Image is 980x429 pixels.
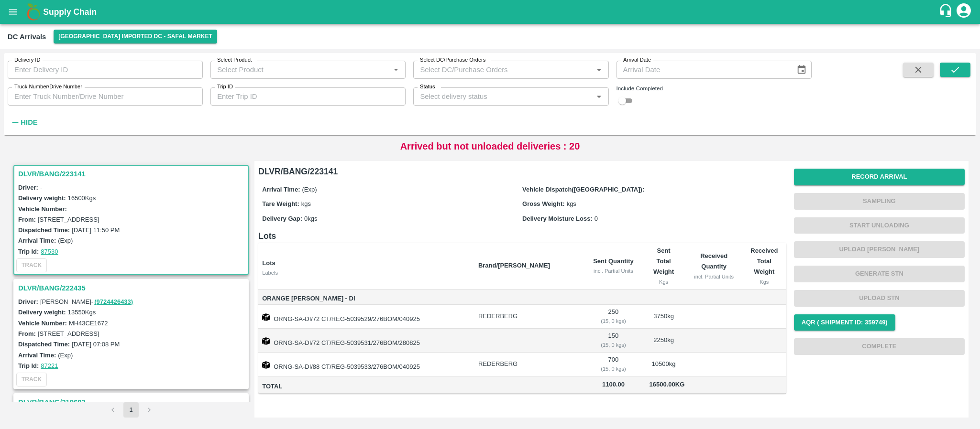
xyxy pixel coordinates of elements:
b: Received Quantity [700,252,727,270]
input: Select Product [213,64,387,76]
label: From: [18,330,36,337]
b: Brand/[PERSON_NAME] [478,262,550,269]
input: Select DC/Purchase Orders [416,64,577,76]
span: Total [262,381,471,392]
button: Choose date [793,61,811,79]
label: [STREET_ADDRESS] [38,216,99,223]
div: ( 15, 0 kgs) [593,341,634,349]
button: Open [593,64,605,76]
p: Arrived but not unloaded deliveries : 20 [400,139,580,153]
b: Received Total Weight [750,247,778,276]
button: open drawer [2,1,24,23]
button: Record Arrival [794,169,965,185]
span: (Exp) [302,186,317,193]
span: kgs [567,200,576,207]
div: Include Completed [617,84,812,93]
button: page 1 [123,402,139,418]
label: MH43CE1672 [69,320,108,327]
input: Enter Trip ID [210,87,406,106]
h3: DLVR/BANG/222435 [18,282,247,294]
label: Arrival Date [623,56,651,64]
div: DC Arrivals [8,31,46,43]
button: Open [390,64,402,76]
img: box [262,361,270,369]
span: [PERSON_NAME] - [40,298,134,305]
span: 1100.00 [593,379,634,390]
label: Arrival Time: [18,237,56,244]
label: Arrival Time: [18,352,56,359]
h6: Lots [258,229,786,243]
label: Status [420,83,435,91]
label: Delivery Moisture Loss: [522,215,593,222]
button: Open [593,90,605,103]
h6: DLVR/BANG/223141 [258,165,786,178]
label: Vehicle Number: [18,205,67,213]
div: Kgs [750,278,779,286]
a: (9724426433) [94,298,133,305]
button: Hide [8,114,40,130]
div: incl. Partial Units [694,272,735,281]
label: Delivery weight: [18,309,66,316]
div: Labels [262,268,471,277]
label: Vehicle Number: [18,320,67,327]
span: 0 kgs [304,215,317,222]
div: incl. Partial Units [593,267,634,275]
strong: Hide [21,118,37,126]
label: [DATE] 11:50 PM [72,226,120,234]
h3: DLVR/BANG/219693 [18,396,247,408]
label: Select DC/Purchase Orders [420,56,485,64]
b: Sent Quantity [593,257,634,265]
img: box [262,337,270,345]
td: REDERBERG [471,305,585,329]
a: 87530 [41,248,58,255]
td: 3750 kg [642,305,686,329]
b: Sent Total Weight [653,247,674,276]
span: 16500.00 Kg [650,381,685,388]
nav: pagination navigation [104,402,158,418]
td: ORNG-SA-DI/72 CT/REG-5039529/276BOM/040925 [258,305,471,329]
td: 700 [585,353,641,376]
label: Truck Number/Drive Number [14,83,82,91]
label: Dispatched Time: [18,226,70,234]
td: 10500 kg [642,353,686,376]
label: Select Product [217,56,252,64]
td: REDERBERG [471,353,585,376]
input: Enter Truck Number/Drive Number [8,87,203,106]
div: Kgs [650,278,678,286]
span: 0 [595,215,598,222]
label: (Exp) [58,237,73,244]
td: ORNG-SA-DI/72 CT/REG-5039531/276BOM/280825 [258,329,471,353]
label: Dispatched Time: [18,341,70,348]
img: box [262,313,270,321]
a: Supply Chain [43,5,938,19]
label: Tare Weight: [262,200,299,207]
span: - [40,184,42,191]
div: customer-support [938,3,955,21]
button: Select DC [54,30,217,43]
label: [DATE] 07:08 PM [72,341,120,348]
h3: DLVR/BANG/223141 [18,168,247,180]
td: 2250 kg [642,329,686,353]
label: From: [18,216,36,223]
label: Trip Id: [18,362,39,369]
label: Delivery ID [14,56,40,64]
img: logo [24,2,43,21]
td: 250 [585,305,641,329]
div: ( 15, 0 kgs) [593,317,634,325]
span: kgs [301,200,311,207]
label: 16500 Kgs [68,194,96,202]
label: Trip ID [217,83,233,91]
input: Arrival Date [617,61,789,79]
label: (Exp) [58,352,73,359]
label: 13550 Kgs [68,309,96,316]
label: Delivery weight: [18,194,66,202]
button: AQR ( Shipment Id: 359749) [794,314,895,331]
label: Driver: [18,298,38,305]
a: 87221 [41,362,58,369]
label: Driver: [18,184,38,191]
label: Trip Id: [18,248,39,255]
div: ( 15, 0 kgs) [593,365,634,373]
label: Vehicle Dispatch([GEOGRAPHIC_DATA]): [522,186,644,193]
span: Orange [PERSON_NAME] - DI [262,293,471,304]
div: account of current user [955,2,972,22]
